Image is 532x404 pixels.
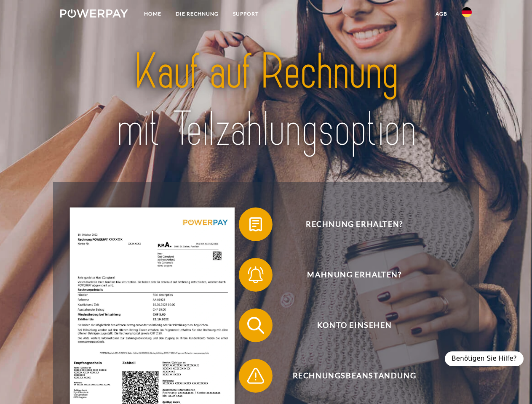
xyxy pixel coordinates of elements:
img: logo-powerpay-white.svg [60,9,128,18]
div: Benötigen Sie Hilfe? [445,351,524,366]
button: Rechnungsbeanstandung [239,359,458,393]
button: Konto einsehen [239,308,458,342]
a: agb [428,6,454,21]
img: de [462,7,472,17]
span: Rechnung erhalten? [251,207,457,241]
img: qb_bell.svg [245,264,266,285]
span: Rechnungsbeanstandung [251,359,457,393]
img: title-powerpay_de.svg [80,40,452,161]
img: qb_bill.svg [245,214,266,235]
button: Mahnung erhalten? [239,258,458,292]
img: qb_search.svg [245,315,266,336]
img: qb_warning.svg [245,365,266,386]
span: Mahnung erhalten? [251,258,457,292]
a: Home [137,6,168,21]
span: Konto einsehen [251,308,457,342]
button: Rechnung erhalten? [239,207,458,241]
a: DIE RECHNUNG [168,6,226,21]
a: SUPPORT [226,6,266,21]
